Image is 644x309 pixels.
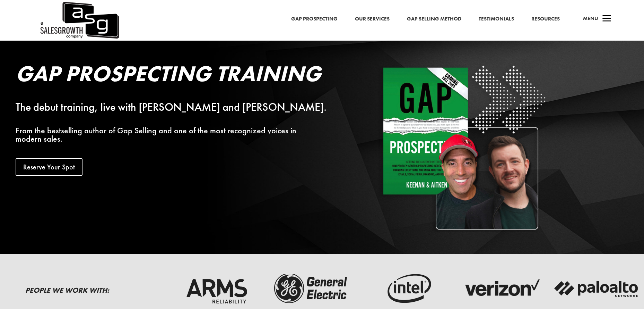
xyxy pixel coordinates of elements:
h2: Gap Prospecting Training [16,62,333,88]
a: Gap Prospecting [291,15,338,24]
img: arms-reliability-logo-dark [173,271,260,306]
img: Square White - Shadow [378,62,548,233]
img: intel-logo-dark [363,271,450,306]
p: From the bestselling author of Gap Selling and one of the most recognized voices in modern sales. [16,126,333,143]
img: ge-logo-dark [268,271,355,306]
img: verizon-logo-dark [458,271,545,306]
a: Testimonials [479,15,514,24]
a: Resources [531,15,560,24]
a: Gap Selling Method [407,15,461,24]
img: palato-networks-logo-dark [553,271,640,306]
div: The debut training, live with [PERSON_NAME] and [PERSON_NAME]. [16,103,333,111]
a: Our Services [355,15,390,24]
a: Reserve Your Spot [16,158,82,176]
span: a [600,12,614,26]
span: Menu [583,15,598,22]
